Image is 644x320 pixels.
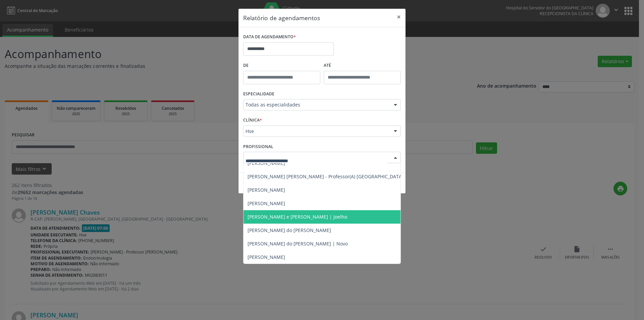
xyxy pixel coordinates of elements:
[243,141,273,152] label: PROFISSIONAL
[248,173,404,180] span: [PERSON_NAME] [PERSON_NAME] - Professor(A) [GEOGRAPHIC_DATA]
[246,128,387,135] span: Hse
[248,227,331,233] span: [PERSON_NAME] do [PERSON_NAME]
[243,32,296,42] label: DATA DE AGENDAMENTO
[248,254,285,260] span: [PERSON_NAME]
[243,13,320,22] h5: Relatório de agendamentos
[243,89,274,99] label: ESPECIALIDADE
[248,200,285,207] span: [PERSON_NAME]
[248,160,285,166] span: [PERSON_NAME]
[243,115,262,126] label: CLÍNICA
[392,9,406,25] button: Close
[248,240,348,247] span: [PERSON_NAME] do [PERSON_NAME] | Novo
[324,60,401,71] label: ATÉ
[246,101,387,108] span: Todas as especialidades
[248,187,285,193] span: [PERSON_NAME]
[243,60,320,71] label: De
[248,214,347,220] span: [PERSON_NAME] e [PERSON_NAME] | Joelho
